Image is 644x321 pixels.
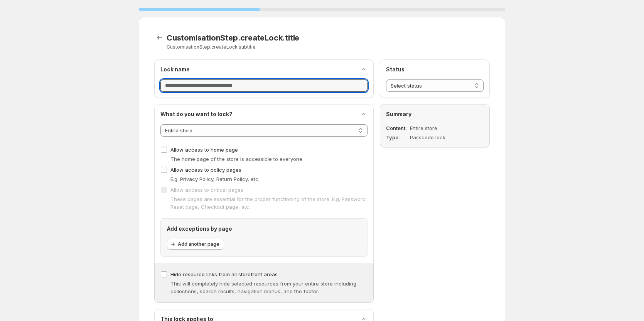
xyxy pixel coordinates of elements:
[160,110,233,118] h2: What do you want to lock?
[170,196,366,210] span: These pages are essential for the proper functioning of the store. E.g. Password Reset page, Chec...
[170,147,238,153] span: Allow access to home page
[167,33,299,42] span: CustomisationStep.createLock.title
[410,133,464,141] dd: Passcode lock
[170,271,278,277] span: Hide resource links from all storefront areas
[167,44,393,50] p: CustomisationStep.createLock.subtitle
[170,187,243,193] span: Allow access to critical pages
[410,124,464,132] dd: Entire store
[170,167,241,173] span: Allow access to policy pages
[167,239,224,250] button: Add another page
[386,133,408,141] dt: Type :
[178,241,219,247] span: Add another page
[167,225,361,233] h2: Add exceptions by page
[386,66,484,73] h2: Status
[170,176,260,182] span: E.g. Privacy Policy, Return Policy, etc.
[160,66,190,73] h2: Lock name
[386,124,408,132] dt: Content :
[386,110,484,118] h2: Summary
[154,32,165,43] button: CustomisationStep.backToTemplates
[170,156,303,162] span: The home page of the store is accessible to everyone.
[170,280,356,294] span: This will completely hide selected resources from your entire store including collections, search...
